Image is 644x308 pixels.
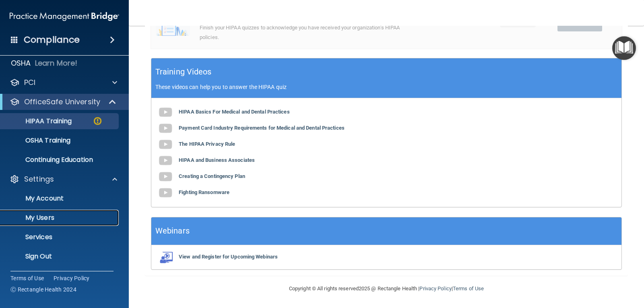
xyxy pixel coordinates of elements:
img: gray_youtube_icon.38fcd6cc.png [157,136,173,153]
p: Services [5,233,115,241]
img: gray_youtube_icon.38fcd6cc.png [157,104,173,120]
p: OSHA Training [5,136,70,145]
b: Fighting Ransomware [179,189,229,195]
b: HIPAA and Business Associates [179,157,255,163]
img: gray_youtube_icon.38fcd6cc.png [157,185,173,201]
b: The HIPAA Privacy Rule [179,141,235,147]
p: These videos can help you to answer the HIPAA quiz [155,84,617,90]
p: My Account [5,194,115,203]
p: Learn More! [35,58,78,68]
h4: Compliance [24,34,80,45]
img: gray_youtube_icon.38fcd6cc.png [157,169,173,185]
button: Open Resource Center [612,36,636,60]
h5: Training Videos [155,65,212,79]
img: gray_youtube_icon.38fcd6cc.png [157,153,173,169]
p: OSHA [11,58,31,68]
p: Sign Out [5,252,115,260]
p: Settings [24,174,54,184]
p: PCI [24,78,35,87]
b: Payment Card Industry Requirements for Medical and Dental Practices [179,125,345,131]
a: Privacy Policy [419,285,451,291]
h5: Webinars [155,224,190,238]
img: gray_youtube_icon.38fcd6cc.png [157,120,173,136]
a: OfficeSafe University [10,97,117,107]
a: Terms of Use [453,285,484,291]
a: PCI [10,78,117,87]
span: Ⓒ Rectangle Health 2024 [10,285,76,294]
div: Copyright © All rights reserved 2025 @ Rectangle Health | | [239,276,533,302]
div: Finish your HIPAA quizzes to acknowledge you have received your organization’s HIPAA policies. [200,23,410,42]
img: warning-circle.0cc9ac19.png [93,116,103,126]
b: View and Register for Upcoming Webinars [179,254,278,260]
b: Creating a Contingency Plan [179,173,245,179]
img: PMB logo [10,8,119,25]
p: OfficeSafe University [24,97,100,107]
p: HIPAA Training [5,117,72,125]
a: Settings [10,174,117,184]
b: HIPAA Basics For Medical and Dental Practices [179,109,290,115]
a: Terms of Use [10,274,44,282]
img: webinarIcon.c7ebbf15.png [157,251,173,263]
a: Privacy Policy [54,274,90,282]
p: Continuing Education [5,156,115,164]
p: My Users [5,214,115,222]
